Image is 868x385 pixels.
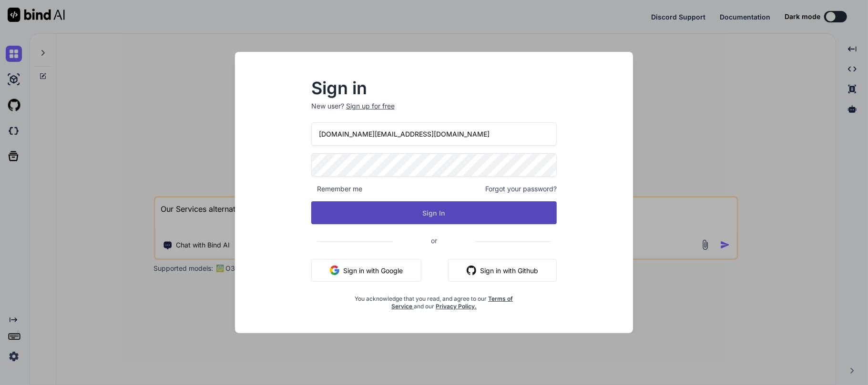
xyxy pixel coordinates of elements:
[311,259,421,282] button: Sign in with Google
[448,259,557,282] button: Sign in with Github
[391,295,513,310] a: Terms of Service
[311,201,557,224] button: Sign In
[330,266,339,275] img: google
[436,303,477,310] a: Privacy Policy.
[346,101,395,111] div: Sign up for free
[311,184,362,194] span: Remember me
[311,122,557,146] input: Login or Email
[311,101,557,122] p: New user?
[467,266,476,275] img: github
[485,184,557,194] span: Forgot your password?
[352,289,516,310] div: You acknowledge that you read, and agree to our and our
[311,80,557,96] h2: Sign in
[393,229,475,252] span: or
